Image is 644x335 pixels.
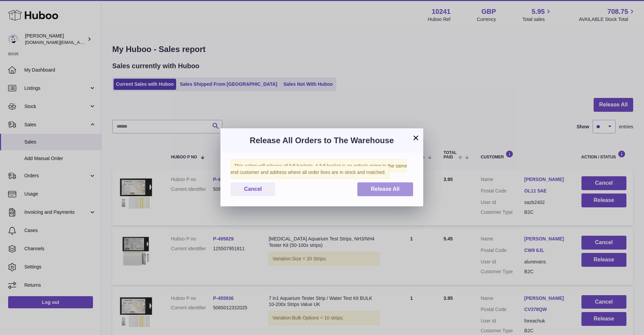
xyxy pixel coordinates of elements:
button: × [412,134,420,142]
h3: Release All Orders to The Warehouse [231,135,413,146]
span: This action will release all full baskets. A full basket is an order/s going to the same end cust... [231,159,407,179]
button: Cancel [231,182,275,196]
span: Release All [371,186,400,192]
span: Cancel [244,186,262,192]
button: Release All [357,182,413,196]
